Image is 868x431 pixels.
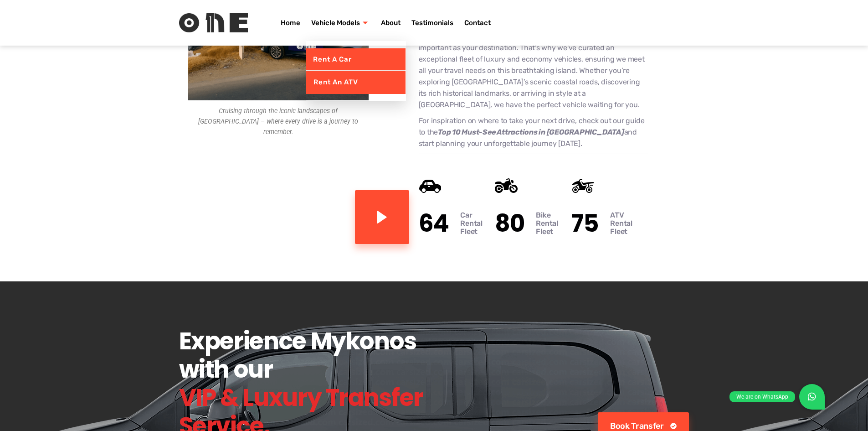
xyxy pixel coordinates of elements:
[375,5,406,41] a: About
[419,115,648,149] p: For inspiration on where to take your next drive, check out our guide to the and start planning y...
[495,175,518,197] img: Bike Vehicle Icon
[306,48,406,71] a: Rent a Car
[529,211,569,236] h3: Bike Rental Fleet
[571,175,594,197] img: ATV/Quad Vehicle Icon
[406,5,459,41] a: Testimonials
[603,211,643,236] h3: ATV Rental Fleet
[355,190,409,244] a: video-popup
[275,5,306,41] a: Home
[179,13,248,32] img: Rent One Logo without Text
[188,106,369,141] figcaption: Cruising through the iconic landscapes of [GEOGRAPHIC_DATA] – where every drive is a journey to r...
[306,71,406,93] a: Rent an ATV
[459,5,496,41] a: Contact
[729,391,795,402] div: We are on WhatsApp
[495,207,524,240] span: 80
[799,384,825,410] a: We are on WhatsApp
[419,31,648,110] p: At , we understand that your journey is just as important as your destination. That's why we've c...
[453,211,490,236] h3: Car Rental Fleet
[438,126,624,138] a: Top 10 Must-See Attractions in [GEOGRAPHIC_DATA]
[306,5,375,41] a: Vehicle Models
[419,175,442,197] img: Car Vehicle Icon
[419,207,449,240] span: 64
[571,207,598,240] span: 75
